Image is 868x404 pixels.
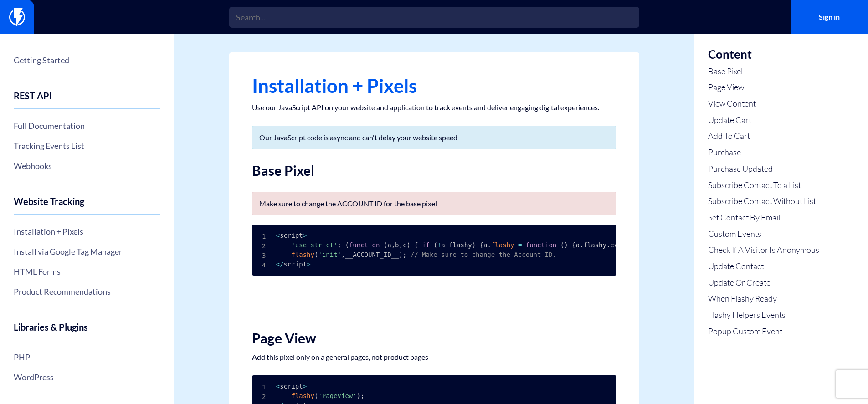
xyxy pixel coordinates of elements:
span: // Make sure to change the Account ID. [411,251,556,258]
a: Page View [708,82,819,93]
span: > [307,261,310,268]
a: Check If A Visitor Is Anonymous [708,244,819,256]
span: function [349,241,380,249]
span: ) [399,251,402,258]
span: , [399,241,403,249]
a: WordPress [14,369,160,385]
span: , [391,241,395,249]
a: Custom Events [708,228,819,240]
span: ( [314,251,318,258]
a: Tracking Events List [14,138,160,153]
span: . [488,241,491,249]
span: ! [437,241,441,249]
a: Base Pixel [708,66,819,77]
span: ( [560,241,564,249]
span: / [280,261,283,268]
span: . [445,241,449,249]
span: { [480,241,483,249]
p: Use our JavaScript API on your website and application to track events and deliver engaging digit... [252,103,616,112]
span: = [518,241,522,249]
span: ; [360,392,364,399]
span: > [303,232,307,239]
a: Purchase [708,147,819,159]
span: . [606,241,610,249]
a: Add To Cart [708,130,819,142]
span: 'PageView' [318,392,356,399]
a: Install via Google Tag Manager [14,244,160,259]
p: Make sure to change the ACCOUNT ID for the base pixel [259,199,609,208]
h4: Website Tracking [14,196,160,215]
span: flashy [291,392,314,399]
span: ( [345,241,349,249]
h2: Base Pixel [252,163,616,178]
span: . [580,241,583,249]
a: Subscribe Contact To a List [708,179,819,191]
span: a b c [387,241,406,249]
span: ; [403,251,406,258]
a: Set Contact By Email [708,212,819,224]
span: flashy [291,251,314,258]
h2: Page View [252,331,616,346]
a: Popup Custom Event [708,326,819,338]
a: Webhooks [14,158,160,174]
a: HTML Forms [14,264,160,279]
a: Getting Started [14,52,160,68]
span: ) [564,241,568,249]
span: 'init' [318,251,341,258]
h4: Libraries & Plugins [14,322,160,340]
span: > [303,383,307,390]
h1: Installation + Pixels [252,75,616,96]
p: Our JavaScript code is async and can't delay your website speed [259,133,609,142]
a: PHP [14,349,160,365]
a: Full Documentation [14,118,160,133]
a: View Content [708,98,819,110]
span: ; [338,241,341,249]
a: Update Or Create [708,277,819,289]
span: 'use strict' [291,241,337,249]
span: function [526,241,556,249]
span: flashy [491,241,514,249]
a: Update Cart [708,114,819,126]
span: ) [406,241,410,249]
a: Update Contact [708,261,819,272]
a: Product Recommendations [14,284,160,299]
span: { [572,241,575,249]
span: < [276,261,280,268]
a: Subscribe Contact Without List [708,195,819,207]
span: < [276,232,280,239]
span: ) [357,392,360,399]
input: Search... [229,7,639,28]
span: ( [384,241,387,249]
h4: REST API [14,91,160,109]
span: ) [472,241,476,249]
span: , [341,251,345,258]
h3: Content [708,48,819,61]
a: Installation + Pixels [14,224,160,239]
span: ( [433,241,437,249]
a: Purchase Updated [708,163,819,175]
a: Flashy Helpers Events [708,309,819,321]
span: { [414,241,418,249]
a: When Flashy Ready [708,293,819,305]
span: if [422,241,430,249]
span: ( [314,392,318,399]
span: < [276,383,280,390]
p: Add this pixel only on a general pages, not product pages [252,353,616,362]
